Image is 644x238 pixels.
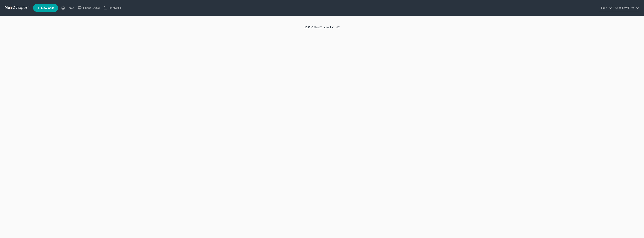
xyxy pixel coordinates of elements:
a: Client Portal [76,4,102,11]
new-legal-case-button: New Case [33,4,58,12]
a: Atlas Law Firm [613,4,639,11]
a: Home [59,4,76,11]
a: Help [599,4,612,11]
div: 2025 © NextChapterBK, INC [210,25,434,33]
a: DebtorCC [102,4,124,11]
